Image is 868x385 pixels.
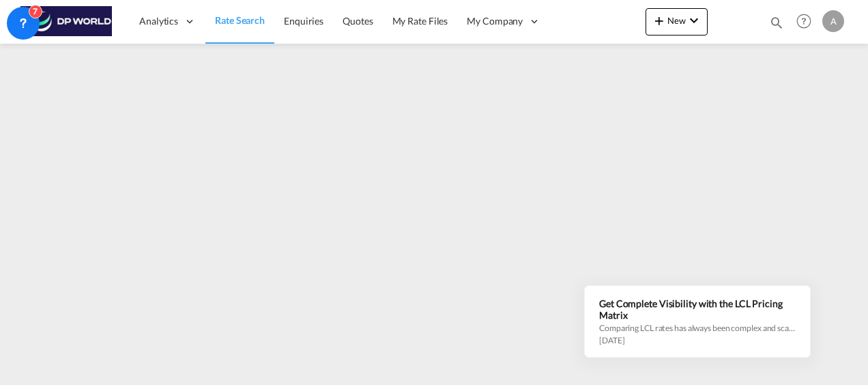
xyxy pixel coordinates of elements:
md-icon: icon-chevron-down [686,12,702,29]
span: Help [792,10,815,33]
span: Rate Search [215,14,265,26]
md-icon: icon-plus 400-fg [651,12,667,29]
div: icon-magnify [769,15,784,35]
span: My Rate Files [392,15,448,27]
md-icon: icon-magnify [769,15,784,30]
div: A [822,10,844,32]
button: icon-plus 400-fgNewicon-chevron-down [646,8,708,35]
div: Help [792,10,822,34]
img: c08ca190194411f088ed0f3ba295208c.png [20,6,113,37]
span: Quotes [343,15,373,27]
span: Enquiries [284,15,323,27]
span: My Company [467,14,523,28]
span: Analytics [139,14,178,28]
span: New [651,15,702,26]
